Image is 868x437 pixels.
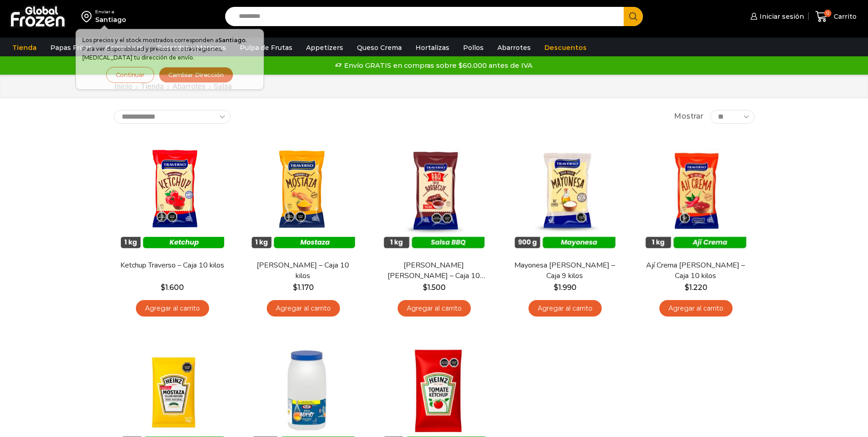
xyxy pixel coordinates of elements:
[46,39,97,56] a: Papas Fritas
[293,283,314,292] bdi: 1.170
[458,39,488,56] a: Pollos
[685,283,689,292] span: $
[554,283,577,292] bdi: 1.990
[554,283,558,292] span: $
[831,12,857,21] span: Carrito
[813,6,859,27] a: 0 Carrito
[114,110,231,124] select: Pedido de la tienda
[528,300,602,317] a: Agregar al carrito: “Mayonesa Traverso - Caja 9 kilos”
[136,300,209,317] a: Agregar al carrito: “Ketchup Traverso - Caja 10 kilos”
[757,12,804,21] span: Iniciar sesión
[218,37,246,44] strong: Santiago
[8,39,41,56] a: Tienda
[293,283,297,292] span: $
[398,300,471,317] a: Agregar al carrito: “Salsa Barbacue Traverso - Caja 10 kilos”
[685,283,707,292] bdi: 1.220
[411,39,454,56] a: Hortalizas
[643,260,748,281] a: Ají Crema [PERSON_NAME] – Caja 10 kilos
[302,39,348,56] a: Appetizers
[423,283,427,292] span: $
[119,260,225,271] a: Ketchup Traverso – Caja 10 kilos
[95,9,126,15] div: Enviar a
[250,260,356,281] a: [PERSON_NAME] – Caja 10 kilos
[81,9,95,24] img: address-field-icon.svg
[674,111,703,122] span: Mostrar
[748,7,804,26] a: Iniciar sesión
[95,15,126,24] div: Santiago
[267,300,340,317] a: Agregar al carrito: “Mostaza Traverso - Caja 10 kilos”
[161,283,184,292] bdi: 1.600
[540,39,591,56] a: Descuentos
[352,39,406,56] a: Queso Crema
[624,7,643,26] button: Search button
[659,300,733,317] a: Agregar al carrito: “Ají Crema Traverso - Caja 10 kilos”
[381,260,486,281] a: [PERSON_NAME] [PERSON_NAME] – Caja 10 kilos
[512,260,617,281] a: Mayonesa [PERSON_NAME] – Caja 9 kilos
[493,39,535,56] a: Abarrotes
[159,67,233,83] button: Cambiar Dirección
[423,283,446,292] bdi: 1.500
[161,283,165,292] span: $
[106,67,154,83] button: Continuar
[82,36,257,62] p: Los precios y el stock mostrados corresponden a . Para ver disponibilidad y precios en otras regi...
[235,39,297,56] a: Pulpa de Frutas
[824,10,831,17] span: 0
